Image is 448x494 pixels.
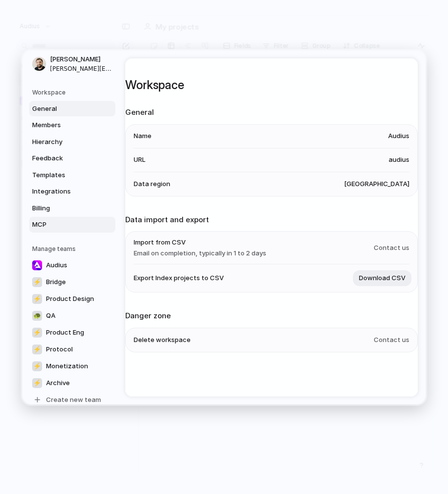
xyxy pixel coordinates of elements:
[389,155,409,165] span: audius
[29,358,115,374] a: ⚡Monetization
[29,392,115,407] a: Create new team
[353,270,411,286] button: Download CSV
[29,375,115,391] a: ⚡Archive
[50,64,113,73] span: [PERSON_NAME][EMAIL_ADDRESS][DOMAIN_NAME]
[29,217,115,233] a: MCP
[29,291,115,306] a: ⚡Product Design
[374,243,409,252] span: Contact us
[134,155,146,165] span: URL
[29,184,115,199] a: Integrations
[46,294,94,303] span: Product Design
[32,170,96,180] span: Templates
[134,238,266,247] span: Import from CSV
[388,131,409,141] span: Audius
[344,179,409,189] span: [GEOGRAPHIC_DATA]
[29,324,115,340] a: ⚡Product Eng
[32,153,96,163] span: Feedback
[32,137,96,147] span: Hierarchy
[29,117,115,133] a: Members
[134,335,191,345] span: Delete workspace
[32,203,96,213] span: Billing
[46,260,67,270] span: Audius
[46,310,55,320] span: QA
[29,307,115,323] a: 🐢QA
[32,103,96,113] span: General
[29,200,115,216] a: Billing
[32,220,96,230] span: MCP
[32,378,42,388] div: ⚡
[125,107,418,118] h2: General
[29,100,115,116] a: General
[125,76,418,94] h1: Workspace
[134,248,266,258] span: Email on completion, typically in 1 to 2 days
[134,273,224,283] span: Export Index projects to CSV
[29,341,115,357] a: ⚡Protocol
[32,88,115,97] h5: Workspace
[50,54,113,64] span: [PERSON_NAME]
[32,344,42,354] div: ⚡
[46,327,84,337] span: Product Eng
[125,310,418,322] h2: Danger zone
[29,134,115,149] a: Hierarchy
[46,277,66,287] span: Bridge
[29,150,115,166] a: Feedback
[32,244,115,253] h5: Manage teams
[29,274,115,290] a: ⚡Bridge
[32,327,42,337] div: ⚡
[32,187,96,197] span: Integrations
[359,273,405,283] span: Download CSV
[46,361,88,371] span: Monetization
[374,335,409,345] span: Contact us
[32,277,42,287] div: ⚡
[46,378,70,388] span: Archive
[32,294,42,303] div: ⚡
[32,120,96,130] span: Members
[29,51,115,76] a: [PERSON_NAME][PERSON_NAME][EMAIL_ADDRESS][DOMAIN_NAME]
[134,131,151,141] span: Name
[134,179,170,189] span: Data region
[46,344,73,354] span: Protocol
[125,214,418,225] h2: Data import and export
[32,361,42,371] div: ⚡
[46,395,101,404] span: Create new team
[29,167,115,183] a: Templates
[29,257,115,273] a: Audius
[32,310,42,320] div: 🐢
